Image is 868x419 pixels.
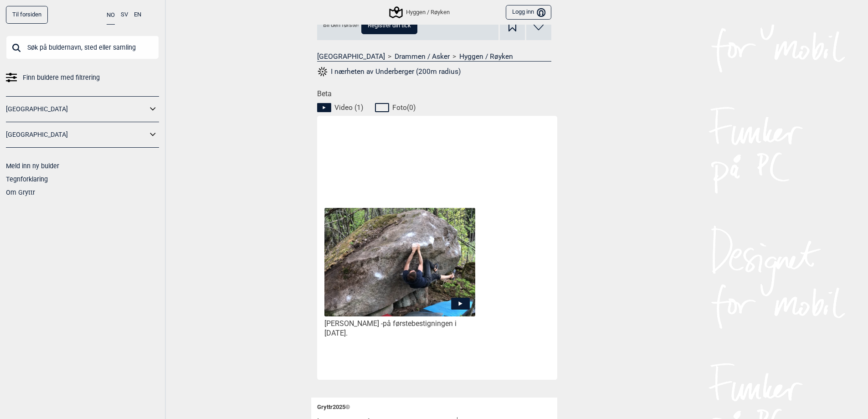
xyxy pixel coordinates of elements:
a: Drammen / Asker [395,52,450,61]
a: Meld inn ny bulder [6,162,59,170]
button: Logg inn [506,5,551,20]
div: Gryttr 2025 © [317,398,551,417]
a: [GEOGRAPHIC_DATA] [317,52,385,61]
button: SV [121,6,128,24]
span: Finn buldere med filtrering [23,71,100,84]
span: Foto ( 0 ) [392,103,416,112]
button: I nærheten av Underberger (200m radius) [317,66,461,78]
a: [GEOGRAPHIC_DATA] [6,128,147,141]
a: Tegnforklaring [6,176,48,183]
nav: > > [317,52,551,61]
input: Søk på buldernavn, sted eller samling [6,36,159,59]
div: Beta [317,89,557,379]
a: Om Gryttr [6,189,35,196]
button: NO [107,6,115,25]
span: på førstebestigningen i [DATE]. [324,319,457,337]
div: Hyggen / Røyken [390,7,450,18]
div: [PERSON_NAME] - [324,319,475,338]
button: Registrer din tick [361,16,417,34]
a: Til forsiden [6,6,48,24]
a: Hyggen / Røyken [459,52,513,61]
a: Finn buldere med filtrering [6,71,159,84]
span: Video ( 1 ) [334,103,363,112]
a: [GEOGRAPHIC_DATA] [6,103,147,116]
button: EN [134,6,141,24]
img: Jorgen pa Underberger [324,208,475,317]
span: Registrer din tick [368,22,411,28]
span: Bli den første! [323,21,359,29]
